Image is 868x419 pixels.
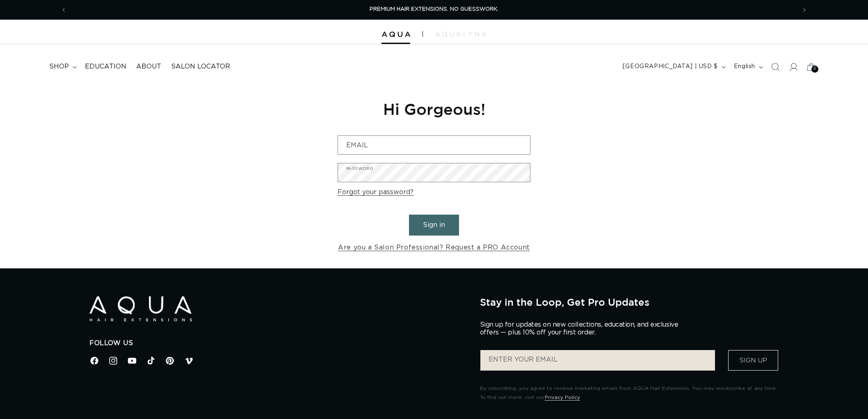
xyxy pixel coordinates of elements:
[370,7,498,12] span: PREMIUM HAIR EXTENSIONS. NO GUESSWORK.
[338,99,530,119] h1: Hi Gorgeous!
[89,339,468,348] h2: Follow Us
[89,296,192,321] img: Aqua Hair Extensions
[480,296,779,308] h2: Stay in the Loop, Get Pro Updates
[80,57,131,76] a: Education
[618,59,729,75] button: [GEOGRAPHIC_DATA] | USD $
[85,62,126,71] span: Education
[728,350,778,371] button: Sign Up
[545,395,580,400] a: Privacy Policy
[435,32,487,37] img: aqualyna.com
[480,350,715,371] input: ENTER YOUR EMAIL
[480,321,685,337] p: Sign up for updates on new collections, education, and exclusive offers — plus 10% off your first...
[131,57,166,76] a: About
[734,62,755,71] span: English
[44,57,80,76] summary: shop
[338,186,413,198] a: Forgot your password?
[813,66,816,73] span: 3
[136,62,161,71] span: About
[166,57,235,76] a: Salon Locator
[55,2,73,18] button: Previous announcement
[49,62,69,71] span: shop
[338,242,530,254] a: Are you a Salon Professional? Request a PRO Account
[338,136,530,154] input: Email
[381,32,410,37] img: Aqua Hair Extensions
[623,62,718,71] span: [GEOGRAPHIC_DATA] | USD $
[480,384,779,402] p: By subscribing, you agree to receive marketing emails from AQUA Hair Extensions. You may unsubscr...
[171,62,230,71] span: Salon Locator
[795,2,813,18] button: Next announcement
[729,59,766,75] button: English
[409,215,459,236] button: Sign in
[766,58,784,76] summary: Search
